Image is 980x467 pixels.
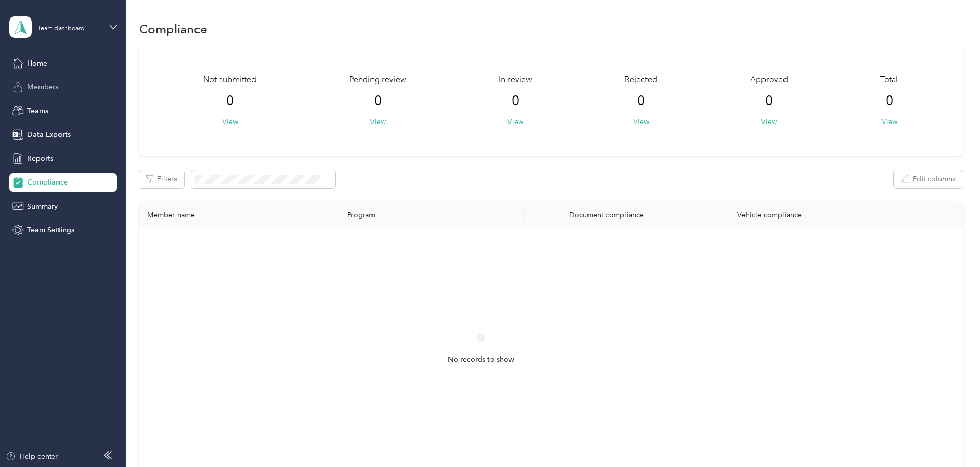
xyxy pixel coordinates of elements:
button: View [370,116,386,127]
button: View [633,116,649,127]
button: View [881,116,897,127]
span: Members [27,82,58,92]
span: Team Settings [27,225,74,235]
span: Home [27,58,47,69]
button: Help center [6,451,58,462]
span: 0 [512,93,519,109]
h1: Compliance [139,24,207,34]
span: Summary [27,201,58,212]
span: Approved [750,74,788,86]
th: Member name [139,202,339,228]
div: Document compliance [533,211,680,219]
span: 0 [226,93,234,109]
button: View [761,116,777,127]
span: Compliance [27,177,68,188]
div: Vehicle compliance [696,211,843,219]
span: 0 [886,93,893,109]
span: In review [499,74,532,86]
iframe: Everlance-gr Chat Button Frame [923,410,980,467]
button: View [507,116,523,127]
span: Total [880,74,898,86]
button: Filters [139,170,184,188]
span: Reports [27,153,53,164]
span: Data Exports [27,129,71,140]
button: Edit columns [894,170,963,188]
span: No records to show [448,354,514,366]
div: Team dashboard [37,26,85,32]
span: 0 [765,93,773,109]
span: Not submitted [203,74,257,86]
span: Pending review [349,74,406,86]
span: Rejected [624,74,657,86]
th: Program [339,202,524,228]
span: 0 [637,93,645,109]
button: View [222,116,238,127]
span: Teams [27,106,48,116]
span: 0 [374,93,382,109]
